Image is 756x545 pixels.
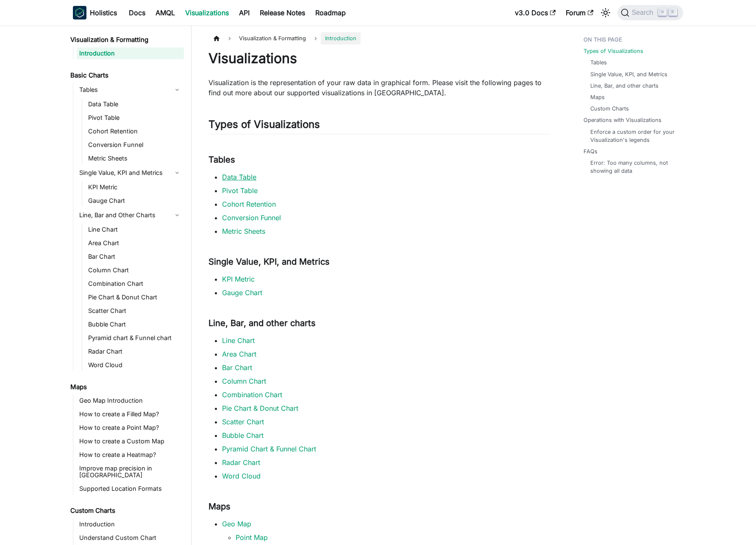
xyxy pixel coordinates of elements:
a: Pivot Table [86,112,184,124]
a: Column Chart [86,264,184,276]
h2: Types of Visualizations [208,118,550,134]
a: Radar Chart [222,458,260,467]
a: Introduction [77,47,184,59]
a: Types of Visualizations [584,47,643,55]
a: Supported Location Formats [77,483,184,495]
a: Bar Chart [222,363,252,372]
a: Cohort Retention [222,200,276,208]
a: Release Notes [255,6,310,19]
a: Pie Chart & Donut Chart [222,404,298,412]
h3: Single Value, KPI, and Metrics [208,257,550,267]
a: Line, Bar and Other Charts [77,208,184,222]
h3: Tables [208,155,550,165]
a: Scatter Chart [86,305,184,317]
a: Visualizations [180,6,234,19]
a: Understand Custom Chart [77,532,184,544]
a: Pyramid Chart & Funnel Chart [222,445,316,453]
kbd: K [669,8,677,16]
a: Cohort Retention [86,125,184,137]
a: Single Value, KPI, and Metrics [590,70,667,78]
a: Maps [590,93,605,101]
a: API [234,6,255,19]
p: Visualization is the representation of your raw data in graphical form. Please visit the followin... [208,77,550,98]
a: Bar Chart [86,251,184,263]
a: Home page [208,32,225,44]
a: Combination Chart [222,390,282,399]
a: Metric Sheets [86,152,184,164]
a: HolisticsHolistics [73,6,117,19]
a: Single Value, KPI and Metrics [77,166,184,180]
a: Combination Chart [86,278,184,290]
a: Custom Charts [590,105,629,113]
a: FAQs [584,147,598,155]
a: Operations with Visualizations [584,116,661,124]
a: Pie Chart & Donut Chart [86,291,184,303]
a: Bubble Chart [86,318,184,330]
span: Visualization & Formatting [235,32,310,44]
button: Search (Command+K) [617,5,683,20]
a: How to create a Filled Map? [77,408,184,420]
h3: Maps [208,501,550,512]
a: KPI Metric [86,181,184,193]
h3: Line, Bar, and other charts [208,318,550,329]
a: Error: Too many columns, not showing all data [590,159,675,175]
nav: Breadcrumbs [208,32,550,44]
a: Word Cloud [222,472,261,480]
a: Column Chart [222,377,266,385]
a: Introduction [77,518,184,530]
a: AMQL [150,6,180,19]
a: Bubble Chart [222,431,264,440]
a: Pyramid chart & Funnel chart [86,332,184,344]
a: Area Chart [86,237,184,249]
b: Holistics [90,8,117,18]
a: Roadmap [310,6,351,19]
a: v3.0 Docs [510,6,561,19]
a: Line Chart [86,224,184,235]
a: Data Table [222,173,256,181]
a: Conversion Funnel [222,213,281,222]
a: Gauge Chart [222,288,262,297]
span: Introduction [321,32,361,44]
a: How to create a Custom Map [77,435,184,447]
span: Search [629,9,659,17]
a: Metric Sheets [222,227,265,235]
a: Gauge Chart [86,195,184,207]
button: Switch between dark and light mode (currently light mode) [599,6,612,19]
a: Line, Bar, and other charts [590,82,659,90]
a: Point Map [236,533,268,542]
a: Tables [77,83,184,97]
a: Line Chart [222,336,255,345]
img: Holistics [73,6,86,19]
a: How to create a Point Map? [77,422,184,434]
nav: Docs sidebar [64,25,192,545]
a: Area Chart [222,350,256,358]
a: How to create a Heatmap? [77,449,184,461]
a: Docs [124,6,150,19]
a: KPI Metric [222,275,255,283]
a: Basic Charts [68,69,184,81]
a: Maps [68,381,184,393]
a: Improve map precision in [GEOGRAPHIC_DATA] [77,462,184,481]
a: Word Cloud [86,359,184,371]
a: Scatter Chart [222,418,264,426]
a: Radar Chart [86,346,184,357]
a: Visualization & Formatting [68,34,184,46]
a: Conversion Funnel [86,139,184,151]
a: Pivot Table [222,186,258,195]
a: Enforce a custom order for your Visualization's legends [590,128,675,144]
a: Data Table [86,98,184,110]
a: Geo Map [222,520,251,528]
a: Forum [561,6,598,19]
kbd: ⌘ [658,8,667,16]
a: Geo Map Introduction [77,395,184,407]
h1: Visualizations [208,50,550,67]
a: Custom Charts [68,505,184,517]
a: Tables [590,58,607,66]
